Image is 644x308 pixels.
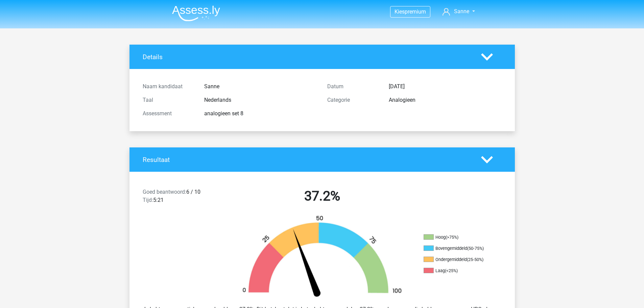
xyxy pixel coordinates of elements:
[445,268,458,273] div: (<25%)
[384,82,507,91] div: [DATE]
[405,8,426,15] span: premium
[138,96,199,104] div: Taal
[199,110,322,118] div: analogieen set 8
[231,215,413,300] img: 37.6954ec9c0e6e.png
[143,53,471,61] h4: Details
[384,96,507,104] div: Analogieen
[467,246,484,251] div: (50-75%)
[143,189,186,195] span: Goed beantwoord:
[143,156,471,164] h4: Resultaat
[424,245,491,252] li: Bovengemiddeld
[138,82,199,91] div: Naam kandidaat
[172,5,220,21] img: Assessly
[235,188,409,204] h2: 37.2%
[424,234,491,240] li: Hoog
[395,8,405,15] span: Kies
[199,82,322,91] div: Sanne
[424,268,491,274] li: Laag
[199,96,322,104] div: Nederlands
[440,7,477,16] a: Sanne
[424,257,491,263] li: Ondergemiddeld
[322,96,384,104] div: Categorie
[446,235,458,240] div: (>75%)
[322,82,384,91] div: Datum
[138,188,230,207] div: 6 / 10 5:21
[143,197,153,203] span: Tijd:
[138,110,199,118] div: Assessment
[454,8,469,15] span: Sanne
[390,7,430,16] a: Kiespremium
[467,257,483,262] div: (25-50%)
